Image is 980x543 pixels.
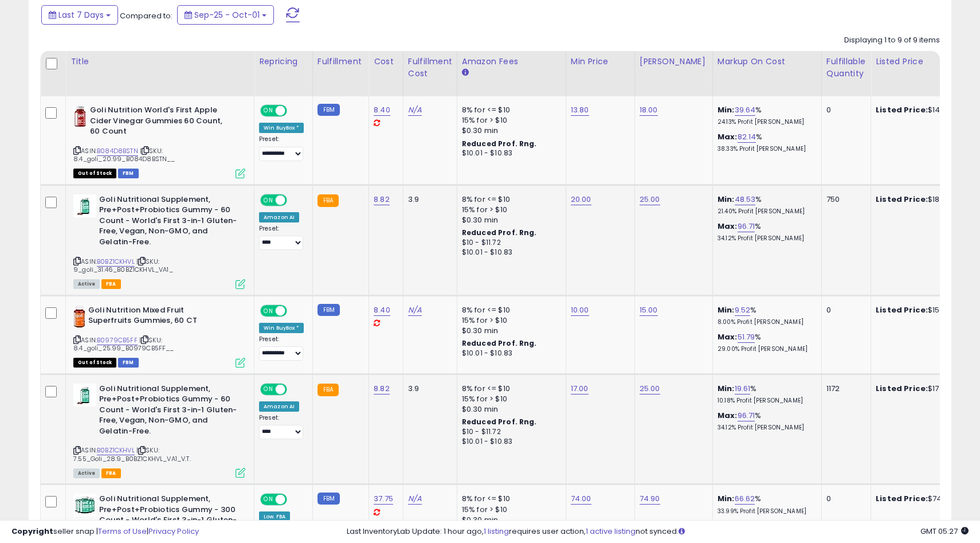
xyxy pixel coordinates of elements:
b: Listed Price: [876,104,928,115]
b: Min: [718,493,735,504]
div: $0.30 min [462,404,557,415]
div: Preset: [259,414,304,440]
div: 0 [826,105,862,115]
div: % [718,305,813,326]
span: FBA [101,279,121,289]
small: FBM [317,104,340,116]
div: Repricing [259,56,308,68]
b: Listed Price: [876,383,928,394]
div: $10.01 - $10.83 [462,349,557,358]
a: B0979CB5FF [97,335,138,345]
span: OFF [285,195,304,205]
button: Sep-25 - Oct-01 [177,5,274,25]
span: ON [261,106,276,116]
div: % [718,332,813,353]
div: ASIN: [73,305,245,366]
b: Goli Nutritional Supplement, Pre+Post+Probiotics Gummy - 60 Count - World's First 3-in-1 Gluten-F... [99,384,238,440]
div: % [718,411,813,432]
img: 41QuWT1swNL._SL40_.jpg [73,384,96,407]
small: FBA [317,194,339,207]
span: Last 7 Days [58,9,104,21]
div: $0.30 min [462,326,557,336]
div: Fulfillment Cost [408,56,452,80]
button: Last 7 Days [41,5,118,25]
div: 15% for > $10 [462,315,557,326]
div: Win BuyBox * [259,123,304,133]
p: 29.00% Profit [PERSON_NAME] [718,345,813,353]
span: ON [261,384,276,394]
div: ASIN: [73,194,245,288]
div: Amazon Fees [462,56,561,68]
div: $17.50 [876,384,971,394]
span: | SKU: 9_goli_31.46_B0BZ1CKHVL_VA1_ [73,257,173,274]
div: Preset: [259,135,304,161]
div: 15% for > $10 [462,505,557,515]
a: Terms of Use [98,526,147,537]
div: $10 - $11.72 [462,238,557,248]
div: Preset: [259,225,304,251]
a: Privacy Policy [148,526,199,537]
a: 8.40 [374,304,390,316]
a: 1 active listing [586,526,636,537]
b: Listed Price: [876,304,928,315]
a: B084D8BSTN [97,146,138,156]
div: 15% for > $10 [462,205,557,215]
span: ON [261,306,276,315]
b: Listed Price: [876,493,928,504]
b: Reduced Prof. Rng. [462,228,537,237]
a: 15.00 [640,304,658,316]
div: Displaying 1 to 9 of 9 items [844,35,940,46]
a: 74.90 [640,493,660,505]
div: Amazon AI [259,401,299,412]
a: 74.00 [571,493,591,505]
p: 38.33% Profit [PERSON_NAME] [718,145,813,153]
div: 8% for <= $10 [462,384,557,394]
a: 8.82 [374,383,390,394]
div: 8% for <= $10 [462,305,557,315]
a: 8.82 [374,194,390,205]
a: 37.75 [374,493,393,505]
div: Min Price [571,56,630,68]
b: Min: [718,104,735,115]
div: [PERSON_NAME] [640,56,708,68]
div: % [718,221,813,243]
div: $15.00 [876,305,971,315]
a: 20.00 [571,194,591,205]
div: $74.90 [876,494,971,504]
div: 3.9 [408,194,448,205]
b: Min: [718,304,735,315]
div: Last InventoryLab Update: 1 hour ago, requires user action, not synced. [347,526,969,537]
a: 48.53 [735,194,756,205]
b: Goli Nutrition World's First Apple Cider Vinegar Gummies 60 Count, 60 Count [90,105,229,140]
div: Fulfillment [317,56,364,68]
div: % [718,132,813,153]
span: Compared to: [120,10,173,21]
span: ON [261,195,276,205]
img: 41wOhhLV1EL._SL40_.jpg [73,105,87,128]
div: $14.98 [876,105,971,115]
img: 41QuWT1swNL._SL40_.jpg [73,194,96,217]
img: 51vzECoiejL._SL40_.jpg [73,494,96,517]
b: Reduced Prof. Rng. [462,139,537,149]
b: Reduced Prof. Rng. [462,338,537,348]
a: 25.00 [640,194,660,205]
span: All listings currently available for purchase on Amazon [73,279,100,289]
span: FBM [118,169,139,178]
span: | SKU: 7.55_Goli_28.9_B0BZ1CKHVL_VA1_V.T. [73,446,191,463]
div: 8% for <= $10 [462,494,557,504]
div: Amazon AI [259,212,299,222]
a: N/A [408,493,422,505]
div: Fulfillable Quantity [826,56,866,80]
span: 2025-10-9 05:27 GMT [920,526,969,537]
img: 41yJppKfXRL._SL40_.jpg [73,305,85,328]
div: $0.30 min [462,126,557,136]
p: 34.12% Profit [PERSON_NAME] [718,424,813,432]
b: Max: [718,331,738,342]
span: OFF [285,384,304,394]
strong: Copyright [11,526,53,537]
div: $10.01 - $10.83 [462,248,557,257]
div: seller snap | | [11,526,199,537]
div: Title [70,56,249,68]
p: 24.13% Profit [PERSON_NAME] [718,118,813,126]
div: ASIN: [73,105,245,177]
